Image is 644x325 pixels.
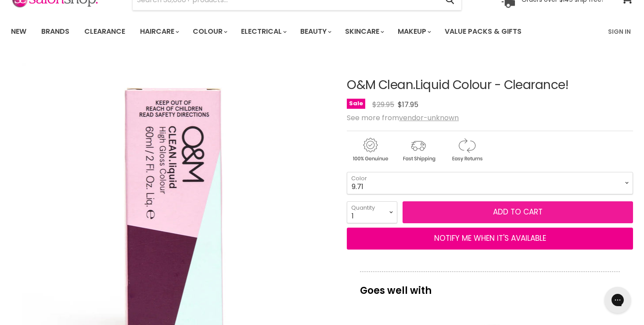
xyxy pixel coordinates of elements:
[360,271,620,300] p: Goes well with
[35,22,76,41] a: Brands
[347,113,459,123] span: See more from
[399,113,459,123] a: vendor-unknown
[4,19,565,44] ul: Main menu
[347,201,397,223] select: Quantity
[234,22,292,41] a: Electrical
[338,22,389,41] a: Skincare
[603,22,636,41] a: Sign In
[600,284,635,316] iframe: Gorgias live chat messenger
[186,22,233,41] a: Colour
[438,22,528,41] a: Value Packs & Gifts
[443,136,490,163] img: returns.gif
[403,201,633,223] button: Add to cart
[294,22,337,41] a: Beauty
[391,22,436,41] a: Makeup
[78,22,132,41] a: Clearance
[347,79,633,92] h1: O&M Clean.Liquid Colour - Clearance!
[398,100,418,110] span: $17.95
[372,100,394,110] span: $29.95
[347,228,633,250] button: NOTIFY ME WHEN IT'S AVAILABLE
[493,207,543,217] span: Add to cart
[4,22,33,41] a: New
[133,22,184,41] a: Haircare
[347,136,393,163] img: genuine.gif
[395,136,442,163] img: shipping.gif
[347,99,365,109] span: Sale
